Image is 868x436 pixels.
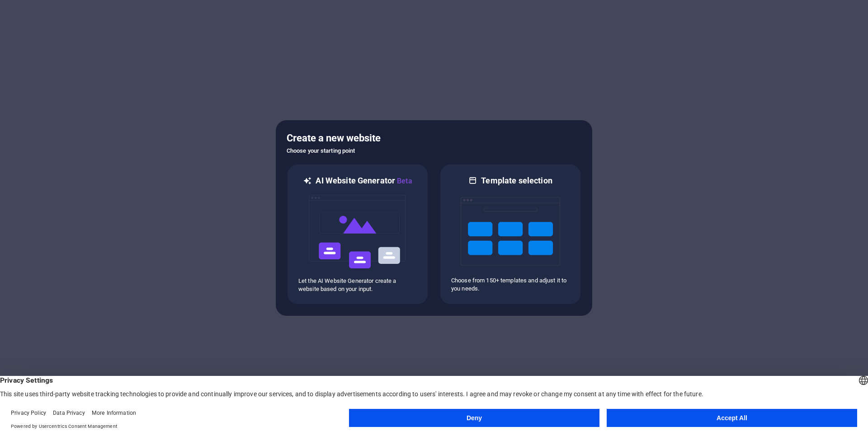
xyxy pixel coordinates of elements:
p: Choose from 150+ templates and adjust it to you needs. [451,277,570,293]
div: AI Website GeneratorBetaaiLet the AI Website Generator create a website based on your input. [287,164,429,305]
img: ai [308,187,407,277]
h5: Create a new website [287,131,581,145]
span: Beta [395,177,412,185]
h6: Choose your starting point [287,145,581,156]
h6: Template selection [481,175,552,186]
p: Let the AI Website Generator create a website based on your input. [298,277,417,293]
h6: AI Website Generator [316,175,412,187]
div: Template selectionChoose from 150+ templates and adjust it to you needs. [439,164,581,305]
